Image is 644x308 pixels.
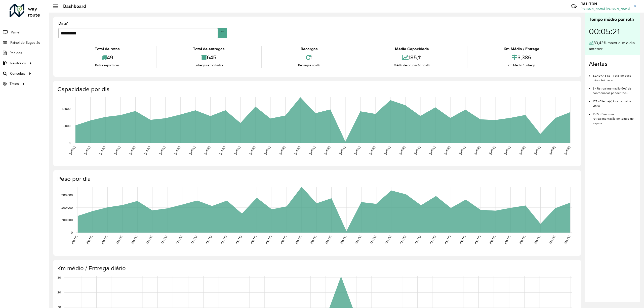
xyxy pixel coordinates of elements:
[263,63,355,68] div: Recargas no dia
[60,52,155,63] div: 49
[158,146,166,155] text: [DATE]
[71,235,78,245] text: [DATE]
[308,146,316,155] text: [DATE]
[204,146,211,155] text: [DATE]
[129,146,136,155] text: [DATE]
[160,235,168,245] text: [DATE]
[158,52,260,63] div: 645
[60,46,155,52] div: Total de rotas
[384,235,391,245] text: [DATE]
[175,235,183,245] text: [DATE]
[62,218,73,222] text: 100,000
[57,86,576,93] h4: Capacidade por dia
[444,235,451,245] text: [DATE]
[131,235,138,245] text: [DATE]
[143,146,151,155] text: [DATE]
[593,108,636,125] li: 1655 - Dias sem retroalimentação de tempo de espera
[60,63,155,68] div: Rotas exportadas
[589,23,636,40] div: 00:05:21
[503,146,511,155] text: [DATE]
[58,20,68,26] label: Data
[518,146,526,155] text: [DATE]
[581,2,630,6] h3: JAILTON
[57,265,576,272] h4: Km médio / Entrega diário
[353,146,361,155] text: [DATE]
[469,52,575,63] div: 3,386
[57,291,61,294] text: 20
[58,4,86,9] h2: Dashboard
[86,235,93,245] text: [DATE]
[589,60,636,68] h4: Alertas
[429,235,436,245] text: [DATE]
[569,1,579,12] a: Contato Rápido
[249,146,256,155] text: [DATE]
[220,235,227,245] text: [DATE]
[444,146,451,155] text: [DATE]
[263,46,355,52] div: Recargas
[548,235,556,245] text: [DATE]
[113,146,121,155] text: [DATE]
[235,235,242,245] text: [DATE]
[233,146,241,155] text: [DATE]
[71,231,73,234] text: 0
[190,235,197,245] text: [DATE]
[469,46,575,52] div: Km Médio / Entrega
[338,146,346,155] text: [DATE]
[413,146,421,155] text: [DATE]
[62,107,70,111] text: 10,000
[61,206,73,209] text: 200,000
[10,40,40,45] span: Painel de Sugestão
[158,46,260,52] div: Total de entregas
[10,71,25,76] span: Consultas
[57,175,576,183] h4: Peso por dia
[589,16,636,23] div: Tempo médio por rota
[219,146,226,155] text: [DATE]
[295,235,302,245] text: [DATE]
[358,46,465,52] div: Média Capacidade
[115,235,123,245] text: [DATE]
[339,235,347,245] text: [DATE]
[280,235,287,245] text: [DATE]
[354,235,362,245] text: [DATE]
[324,146,331,155] text: [DATE]
[158,63,260,68] div: Entregas exportadas
[263,52,355,63] div: 1
[473,146,481,155] text: [DATE]
[459,235,466,245] text: [DATE]
[84,146,91,155] text: [DATE]
[563,235,571,245] text: [DATE]
[310,235,317,245] text: [DATE]
[504,235,511,245] text: [DATE]
[250,235,257,245] text: [DATE]
[489,235,496,245] text: [DATE]
[563,146,571,155] text: [DATE]
[10,50,22,56] span: Pedidos
[358,63,465,68] div: Média de ocupação no dia
[10,81,19,86] span: Tático
[534,235,541,245] text: [DATE]
[369,146,376,155] text: [DATE]
[458,146,466,155] text: [DATE]
[69,141,70,145] text: 0
[325,235,332,245] text: [DATE]
[428,146,436,155] text: [DATE]
[263,146,271,155] text: [DATE]
[63,124,70,127] text: 5,000
[294,146,301,155] text: [DATE]
[398,146,406,155] text: [DATE]
[218,28,227,38] button: Choose Date
[101,235,108,245] text: [DATE]
[188,146,196,155] text: [DATE]
[589,40,636,52] div: 83,43% maior que o dia anterior
[593,82,636,95] li: 3 - Retroalimentação(ões) de coordenadas pendente(s)
[533,146,541,155] text: [DATE]
[174,146,181,155] text: [DATE]
[593,70,636,82] li: 52.497,45 kg - Total de peso não roteirizado
[205,235,212,245] text: [DATE]
[61,193,73,197] text: 300,000
[57,276,61,279] text: 30
[469,63,575,68] div: Km Médio / Entrega
[593,95,636,108] li: 137 - Cliente(s) fora da malha viária
[548,146,556,155] text: [DATE]
[10,61,26,66] span: Relatórios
